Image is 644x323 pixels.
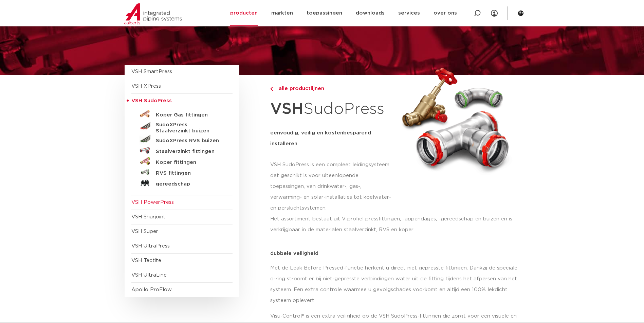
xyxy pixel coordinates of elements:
[131,108,233,119] a: Koper Gas fittingen
[131,84,161,89] a: VSH XPress
[131,229,158,234] a: VSH Super
[270,130,371,146] strong: eenvoudig, veilig en kostenbesparend installeren
[156,112,223,118] h5: Koper Gas fittingen
[275,86,324,91] span: alle productlijnen
[131,119,233,134] a: SudoXPress Staalverzinkt buizen
[270,101,303,117] strong: VSH
[156,122,223,134] h5: SudoXPress Staalverzinkt buizen
[131,214,166,219] a: VSH Shurjoint
[156,181,223,187] h5: gereedschap
[131,177,233,188] a: gereedschap
[131,243,170,249] a: VSH UltraPress
[270,251,520,256] p: dubbele veiligheid
[270,214,520,235] p: Het assortiment bestaat uit V-profiel pressfittingen, -appendages, -gereedschap en buizen en is v...
[156,159,223,166] h5: Koper fittingen
[131,98,172,103] span: VSH SudoPress
[270,85,393,93] a: alle productlijnen
[270,96,393,122] h1: SudoPress
[131,273,167,278] a: VSH UltraLine
[131,287,172,292] a: Apollo ProFlow
[131,167,233,177] a: RVS fittingen
[131,69,172,74] a: VSH SmartPress
[131,200,174,205] a: VSH PowerPress
[131,156,233,167] a: Koper fittingen
[131,134,233,145] a: SudoXPress RVS buizen
[270,159,393,214] p: VSH SudoPress is een compleet leidingsysteem dat geschikt is voor uiteenlopende toepassingen, van...
[270,87,273,91] img: chevron-right.svg
[156,170,223,176] h5: RVS fittingen
[156,138,223,144] h5: SudoXPress RVS buizen
[156,149,223,155] h5: Staalverzinkt fittingen
[270,263,520,306] p: Met de Leak Before Pressed-functie herkent u direct niet gepresste fittingen. Dankzij de speciale...
[131,145,233,156] a: Staalverzinkt fittingen
[131,258,161,263] a: VSH Tectite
